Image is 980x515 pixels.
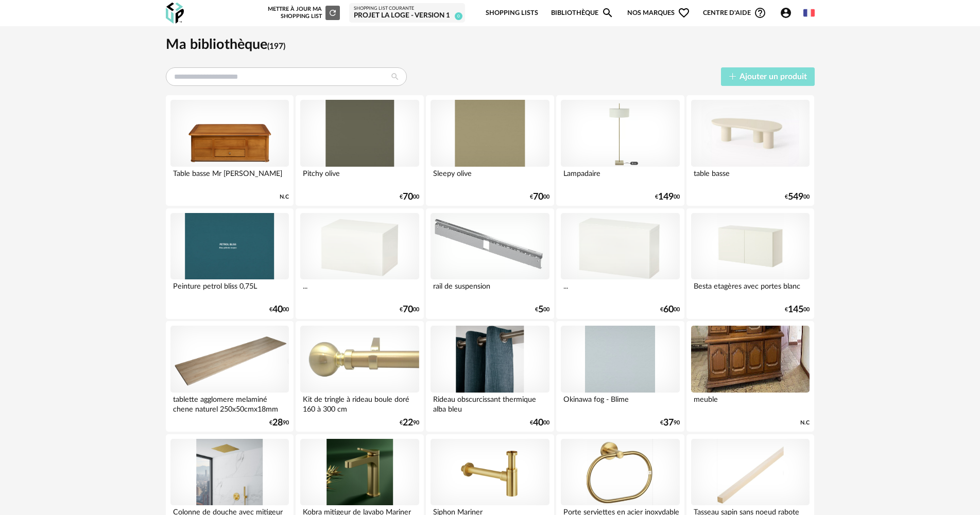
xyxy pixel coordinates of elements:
span: N.C [800,419,810,427]
div: Shopping List courante [354,6,460,12]
span: 37 [663,419,674,427]
span: Nos marques [627,1,690,25]
div: € 00 [785,193,810,201]
span: 5 [538,306,543,313]
a: https://www.ikea.com/fr/fr/p/besta-combinaison-rangement-murale-blanc-lappviken-blanc-s09429224/ ... [556,208,684,319]
a: Pitchy olive Pitchy olive €7000 [296,95,423,206]
span: Help Circle Outline icon [754,7,766,19]
div: € 90 [269,419,289,427]
div: Lampadaire [561,167,679,187]
span: Centre d'aideHelp Circle Outline icon [703,7,766,19]
div: Peinture petrol bliss 0,75L [170,279,289,300]
div: € 00 [530,193,549,201]
span: (197) [267,42,285,50]
div: € 90 [660,419,680,427]
button: Ajouter un produit [721,67,815,86]
a: Shopping Lists [486,1,538,25]
a: table basse table basse €54900 [686,95,814,206]
div: table basse [691,167,810,187]
a: tablette agglomere melaminé chene naturel 250x50cmx18mm tablette agglomere melaminé chene naturel... [166,321,294,432]
div: Mettre à jour ma Shopping List [266,6,340,20]
div: € 00 [655,193,680,201]
a: https://www.ikea.com/fr/fr/p/besta-combinaison-rangement-murale-blanc-lappviken-blanc-s49429689/ ... [296,208,423,319]
span: Account Circle icon [780,7,797,19]
a: BibliothèqueMagnify icon [551,1,614,25]
span: 70 [403,306,413,313]
a: Sleepy olive Sleepy olive €7000 [426,95,554,206]
div: Besta etagères avec portes blanc [691,279,810,300]
div: Projet La Loge - Version 1 [354,11,460,21]
div: Pitchy olive [300,167,419,187]
a: Peinture petrol bliss 0,75L Peinture petrol bliss 0,75L €4000 [166,208,294,319]
span: 28 [272,419,283,427]
div: Sleepy olive [431,167,549,187]
a: Okinawa fog - Blime Okinawa fog - Blime €3790 [556,321,684,432]
a: Shopping List courante Projet La Loge - Version 1 0 [354,6,460,21]
div: tablette agglomere melaminé chene naturel 250x50cmx18mm [170,393,289,413]
span: 60 [663,306,674,313]
div: € 00 [269,306,289,313]
span: Magnify icon [601,7,614,19]
span: Account Circle icon [780,7,792,19]
span: 549 [788,193,803,201]
div: Rideau obscurcissant thermique alba bleu [431,393,549,413]
a: Rideau obscurcissant thermique alba bleu Rideau obscurcissant thermique alba bleu €4000 [426,321,554,432]
div: € 00 [535,306,549,313]
span: N.C [280,193,289,201]
img: OXP [166,3,184,24]
a: rail de suspension rail de suspension €500 [426,208,554,319]
div: € 90 [400,419,419,427]
img: fr [803,7,815,19]
span: 149 [658,193,674,201]
span: Ajouter un produit [740,73,807,81]
span: Heart Outline icon [678,7,690,19]
div: meuble [691,393,810,413]
div: Kit de tringle à rideau boule doré 160 à 300 cm [300,393,419,413]
div: € 00 [400,193,419,201]
div: € 00 [660,306,680,313]
h1: Ma bibliothèque [166,35,815,54]
a: Kit de tringle à rideau boule doré 160 à 300 cm Kit de tringle à rideau boule doré 160 à 300 cm €... [296,321,423,432]
span: 40 [272,306,283,313]
div: € 00 [785,306,810,313]
span: 22 [403,419,413,427]
span: 40 [533,419,543,427]
div: ... [300,279,419,300]
span: 0 [455,12,462,20]
div: ... [561,279,679,300]
a: meuble meuble N.C [686,321,814,432]
div: € 00 [530,419,549,427]
span: Refresh icon [328,10,337,15]
a: Lampadaire Lampadaire €14900 [556,95,684,206]
span: 145 [788,306,803,313]
a: Table basse Mr nzitunga Table basse Mr [PERSON_NAME] N.C [166,95,294,206]
div: Table basse Mr [PERSON_NAME] [170,167,289,187]
span: 70 [533,193,543,201]
div: rail de suspension [431,279,549,300]
a: Besta etagères avec portes blanc Besta etagères avec portes blanc €14500 [686,208,814,319]
div: € 00 [400,306,419,313]
span: 70 [403,193,413,201]
div: Okinawa fog - Blime [561,393,679,413]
